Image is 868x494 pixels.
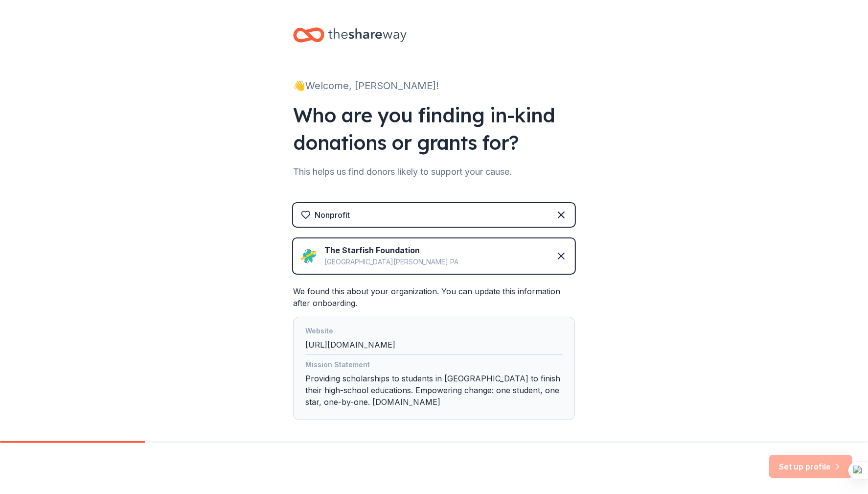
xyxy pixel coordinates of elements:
[305,359,563,412] div: Providing scholarships to students in [GEOGRAPHIC_DATA] to finish their high-school educations. E...
[305,359,563,373] div: Mission Statement
[293,164,575,180] div: This helps us find donors likely to support your cause.
[305,325,563,355] div: [URL][DOMAIN_NAME]
[315,209,350,221] div: Nonprofit
[293,101,575,156] div: Who are you finding in-kind donations or grants for?
[324,256,458,268] div: [GEOGRAPHIC_DATA][PERSON_NAME] PA
[301,248,317,264] img: Icon for The Starfish Foundation
[305,325,563,339] div: Website
[324,244,458,256] div: The Starfish Foundation
[293,285,575,420] div: We found this about your organization. You can update this information after onboarding.
[293,78,575,94] div: 👋 Welcome, [PERSON_NAME]!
